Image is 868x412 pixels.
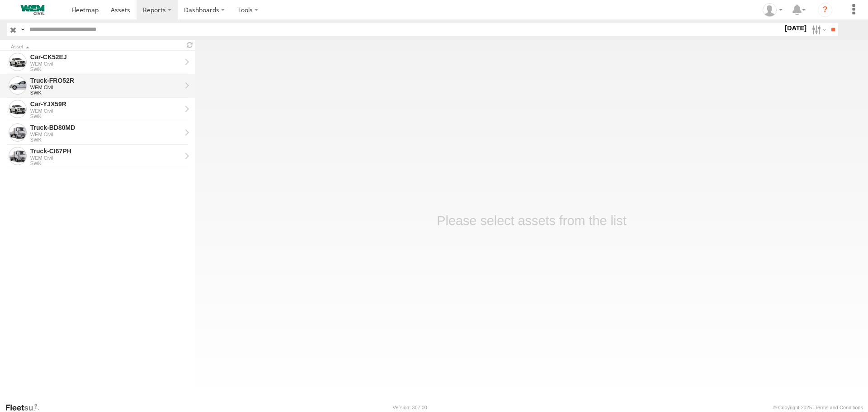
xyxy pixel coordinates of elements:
label: Search Filter Options [808,23,828,36]
label: Search Query [19,23,26,36]
div: Car-CK52EJ - View Asset History [30,53,181,61]
div: Truck-BD80MD - View Asset History [30,123,181,132]
div: SWK [30,161,181,166]
div: Truck-FRO52R - View Asset History [30,76,181,85]
div: WEM Civil [30,108,181,114]
div: © Copyright 2025 - [773,405,863,410]
div: Click to Sort [11,45,181,49]
label: [DATE] [783,23,808,33]
div: WEM Civil [30,61,181,66]
div: SWK [30,66,181,72]
div: SWK [30,137,181,142]
img: WEMCivilLogo.svg [9,5,56,15]
div: WEM Civil [30,85,181,90]
div: Truck-CI67PH - View Asset History [30,147,181,155]
a: Visit our Website [5,403,47,412]
div: WEM Civil [30,132,181,137]
i: ? [818,3,832,17]
div: SWK [30,114,181,119]
div: Car-YJX59R - View Asset History [30,100,181,108]
div: SWK [30,90,181,95]
div: Kevin Webb [759,3,786,17]
div: Version: 307.00 [393,405,427,410]
div: WEM Civil [30,155,181,161]
span: Refresh [184,41,195,49]
a: Terms and Conditions [815,405,863,410]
